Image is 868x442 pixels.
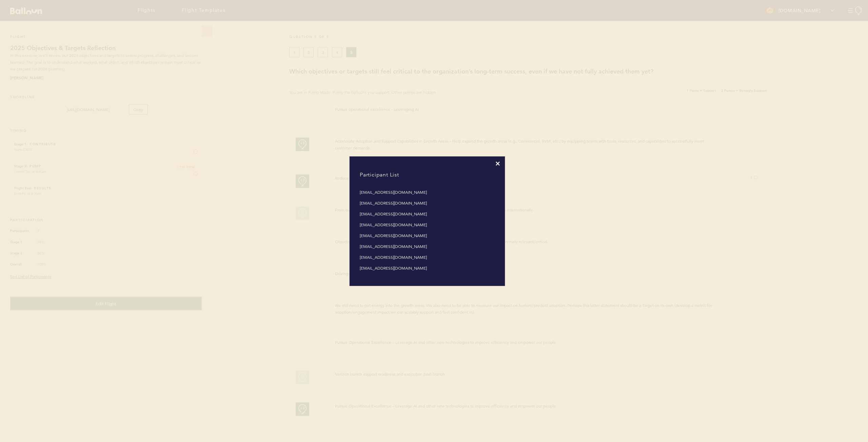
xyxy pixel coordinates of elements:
li: [EMAIL_ADDRESS][DOMAIN_NAME] [360,254,495,261]
li: [EMAIL_ADDRESS][DOMAIN_NAME] [360,265,495,272]
li: [EMAIL_ADDRESS][DOMAIN_NAME] [360,189,495,196]
h4: Participant List [355,166,500,184]
li: [EMAIL_ADDRESS][DOMAIN_NAME] [360,200,495,207]
li: [EMAIL_ADDRESS][DOMAIN_NAME] [360,243,495,250]
li: [EMAIL_ADDRESS][DOMAIN_NAME] [360,222,495,228]
li: [EMAIL_ADDRESS][DOMAIN_NAME] [360,211,495,217]
li: [EMAIL_ADDRESS][DOMAIN_NAME] [360,232,495,239]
